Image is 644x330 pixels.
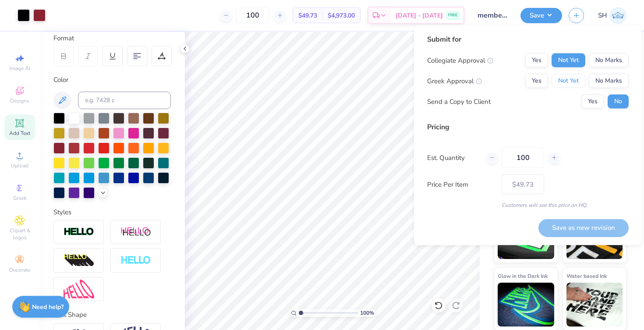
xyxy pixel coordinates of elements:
div: Customers will see this price on HQ. [427,201,629,209]
input: Untitled Design [471,7,514,24]
button: Yes [525,74,548,88]
div: Send a Copy to Client [427,96,491,106]
button: Yes [581,95,604,109]
button: Save [520,8,562,23]
span: Designs [10,97,29,104]
input: e.g. 7428 c [78,92,171,109]
button: No Marks [589,53,629,67]
button: No [608,95,629,109]
label: Price Per Item [427,179,495,189]
span: Greek [13,195,27,202]
div: Collegiate Approval [427,55,493,65]
span: Image AI [10,65,30,72]
button: Not Yet [552,53,585,67]
img: Stroke [64,227,94,237]
label: Est. Quantity [427,153,479,163]
div: Styles [53,207,171,217]
button: Yes [525,53,548,67]
img: Free Distort [64,280,94,298]
input: – – [236,7,270,23]
span: Decorate [9,266,30,273]
button: No Marks [589,74,629,88]
img: Water based Ink [566,283,623,326]
span: SH [598,11,607,21]
div: Format [53,33,172,43]
div: Pricing [427,122,629,132]
span: FREE [448,12,457,18]
span: $49.73 [298,11,317,20]
img: Negative Space [120,255,151,266]
span: Water based Ink [566,271,607,280]
span: Upload [11,162,28,169]
img: Sofia Hristidis [609,7,626,24]
span: [DATE] - [DATE] [396,11,443,20]
span: 100 % [360,309,374,317]
div: Submit for [427,34,629,45]
img: 3d Illusion [64,254,94,268]
div: Text Shape [53,310,171,320]
span: $4,973.00 [328,11,355,20]
div: Color [53,75,171,85]
span: Clipart & logos [4,227,35,241]
img: Shadow [120,227,151,238]
div: Greek Approval [427,76,482,86]
a: SH [598,7,626,24]
span: Glow in the Dark Ink [498,271,548,280]
img: Glow in the Dark Ink [498,283,554,326]
input: – – [502,148,544,168]
button: Not Yet [552,74,585,88]
span: Add Text [9,130,30,137]
strong: Need help? [32,303,64,311]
